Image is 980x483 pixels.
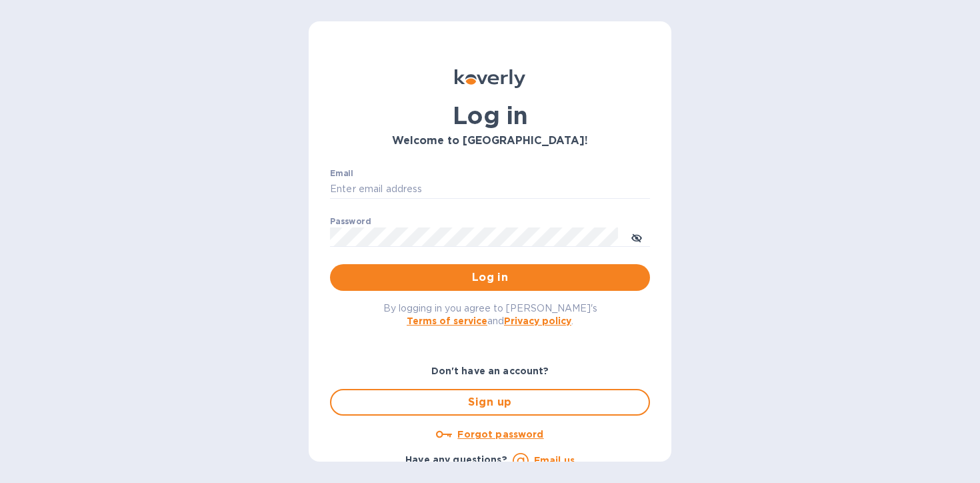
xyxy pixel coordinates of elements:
[623,223,650,250] button: toggle password visibility
[330,264,650,291] button: Log in
[330,217,371,225] label: Password
[455,69,525,88] img: Koverly
[534,455,575,466] a: Email us
[330,169,353,177] label: Email
[330,179,650,199] input: Enter email address
[383,303,597,326] span: By logging in you agree to [PERSON_NAME]'s and .
[431,366,549,376] b: Don't have an account?
[504,316,571,326] a: Privacy policy
[330,101,650,129] h1: Log in
[457,429,543,440] u: Forgot password
[330,135,650,147] h3: Welcome to [GEOGRAPHIC_DATA]!
[341,270,639,286] span: Log in
[405,454,507,465] b: Have any questions?
[330,389,650,416] button: Sign up
[342,394,638,410] span: Sign up
[407,316,487,326] a: Terms of service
